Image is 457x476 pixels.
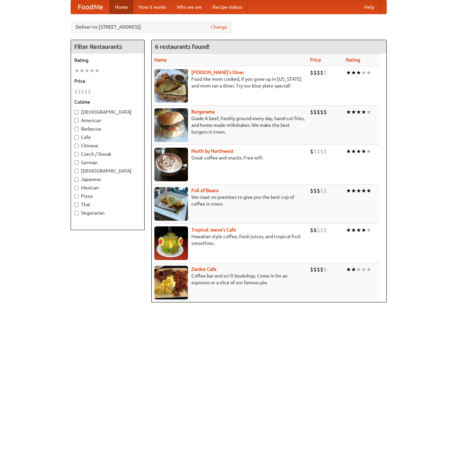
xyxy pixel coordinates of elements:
[154,115,305,135] p: Grade A beef, freshly ground every day, hand-cut fries, and home-made milkshakes. We make the bes...
[323,226,327,234] li: $
[366,226,371,234] li: ★
[191,266,217,272] a: Zardoz Cafe
[81,88,84,95] li: $
[74,67,79,74] li: ★
[310,69,313,76] li: $
[74,193,141,199] label: Pizza
[74,57,141,64] h5: Rating
[154,272,305,286] p: Coffee bar and sci-fi bookshop. Come in for an espresso or a slice of our famous pie.
[346,108,351,116] li: ★
[74,109,141,115] label: [DEMOGRAPHIC_DATA]
[361,108,366,116] li: ★
[317,266,320,273] li: $
[74,177,79,182] input: Japanese
[361,226,366,234] li: ★
[154,266,188,299] img: zardoz.jpg
[313,266,317,273] li: $
[356,148,361,155] li: ★
[351,187,356,194] li: ★
[346,226,351,234] li: ★
[84,67,89,74] li: ★
[320,69,323,76] li: $
[361,148,366,155] li: ★
[191,70,244,75] b: [PERSON_NAME]'s Diner
[74,135,79,140] input: Cafe
[346,148,351,155] li: ★
[323,69,327,76] li: $
[74,134,141,141] label: Cafe
[366,148,371,155] li: ★
[359,0,380,14] a: Help
[74,118,79,123] input: American
[317,226,320,234] li: $
[317,108,320,116] li: $
[154,69,188,103] img: sallys.jpg
[351,266,356,273] li: ★
[356,108,361,116] li: ★
[313,226,317,234] li: $
[74,144,79,148] input: Chinese
[74,203,79,207] input: Thai
[74,151,141,157] label: Czech / Slovak
[320,226,323,234] li: $
[317,187,320,194] li: $
[155,43,210,50] ng-pluralize: 6 restaurants found!
[71,21,232,33] div: Deliver to: [STREET_ADDRESS]
[313,69,317,76] li: $
[346,266,351,273] li: ★
[89,67,94,74] li: ★
[323,148,327,155] li: $
[356,226,361,234] li: ★
[74,110,79,114] input: [DEMOGRAPHIC_DATA]
[154,187,188,221] img: beans.jpg
[313,108,317,116] li: $
[323,266,327,273] li: $
[191,227,236,232] a: Tropical Jeeve's Cafe
[351,108,356,116] li: ★
[74,159,141,166] label: German
[207,0,247,14] a: Recipe videos
[74,184,141,191] label: Mexican
[323,108,327,116] li: $
[356,187,361,194] li: ★
[320,148,323,155] li: $
[74,152,79,156] input: Czech / Slovak
[361,69,366,76] li: ★
[351,226,356,234] li: ★
[191,148,234,154] a: North by Northwest
[191,109,215,114] a: Burgerama
[310,266,313,273] li: $
[310,187,313,194] li: $
[310,108,313,116] li: $
[313,187,317,194] li: $
[154,57,167,63] a: Name
[74,125,141,132] label: Barbecue
[78,88,81,95] li: $
[317,69,320,76] li: $
[74,194,79,198] input: Pizza
[313,148,317,155] li: $
[191,188,219,193] a: Full of Beans
[154,76,305,89] p: Food like mom cooked, if you grew up in [US_STATE] and mom ran a diner. Try our blue plate special!
[74,168,141,174] label: [DEMOGRAPHIC_DATA]
[74,201,141,208] label: Thai
[74,169,79,173] input: [DEMOGRAPHIC_DATA]
[74,210,141,216] label: Vegetarian
[320,108,323,116] li: $
[366,69,371,76] li: ★
[71,0,110,14] a: FoodMe
[74,186,79,190] input: Mexican
[74,160,79,165] input: German
[351,69,356,76] li: ★
[84,88,88,95] li: $
[74,78,141,84] h5: Price
[74,99,141,105] h5: Cuisine
[346,69,351,76] li: ★
[88,88,91,95] li: $
[154,154,305,161] p: Great coffee and snacks. Free wifi.
[110,0,133,14] a: Home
